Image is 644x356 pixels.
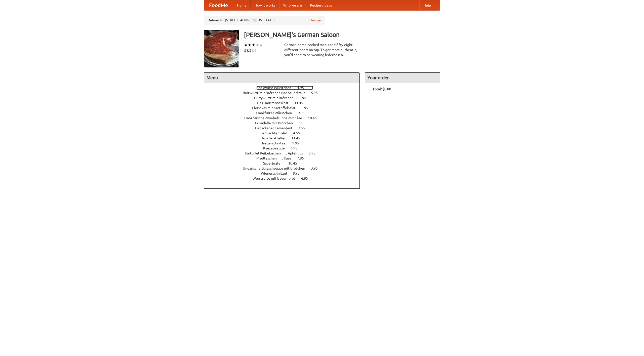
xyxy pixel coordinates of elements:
[257,101,312,105] a: Das Hausmannskost 11.45
[256,86,313,90] a: Bockwurst Würstchen 4.95
[254,48,257,53] li: $
[204,30,239,67] img: angular.jpg
[256,111,314,115] a: Frankfurter Würstchen 9.95
[260,136,291,140] span: Haus Salatteller
[291,136,305,140] span: 11.45
[245,151,308,155] span: Kartoffel Reibekuchen mit Apfelmus
[257,101,294,105] span: Das Hausmannskost
[297,86,309,90] span: 4.95
[251,0,279,10] a: How it works
[243,91,327,95] a: Bratwurst mit Brötchen und Sauerkraut 5.95
[255,126,298,130] span: Gebackener Camenbert
[247,48,249,53] li: $
[204,0,233,10] a: FoodMe
[245,151,325,155] a: Kartoffel Reibekuchen mit Apfelmus 5.95
[252,106,301,110] span: Fleishkas mit Kartoffelsalat
[263,146,290,150] span: Kaesepaetzle
[301,176,313,180] span: 6.95
[279,0,306,10] a: Who we are
[263,161,288,165] span: Sauerbraten
[309,151,320,155] span: 5.95
[256,156,296,160] span: Maultaschen mit Käse
[294,101,308,105] span: 11.45
[252,42,255,48] li: ★
[244,30,440,40] h3: [PERSON_NAME]'s German Saloon
[298,126,310,130] span: 7.55
[254,96,315,100] a: Currywurst mit Brötchen 5.95
[255,121,315,125] a: Frikadelle mit Brötchen 6.95
[204,16,325,25] div: Deliver to: [STREET_ADDRESS][US_STATE]
[253,176,317,180] a: Wurstsalad mit Bauernbrot 6.95
[243,166,327,170] a: Ungarische Gulaschsuppe mit Brötchen 3.95
[244,116,326,120] a: Französische Zwiebelsuppe mit Käse 10.45
[244,116,307,120] span: Französische Zwiebelsuppe mit Käse
[308,116,322,120] span: 10.45
[311,91,323,95] span: 5.95
[255,42,259,48] li: ★
[256,111,297,115] span: Frankfurter Würstchen
[288,161,302,165] span: 10.45
[292,141,304,145] span: 9.95
[297,156,309,160] span: 7.95
[254,96,299,100] span: Currywurst mit Brötchen
[284,42,360,57] div: German home-cooked meals and fifty-eight different beers on tap. To get more authentic, you'd nee...
[260,131,292,135] span: Gemischter Salat
[244,48,247,53] li: $
[260,131,309,135] a: Gemischter Salat 4.55
[373,87,391,91] b: Total: $0.00
[309,18,321,23] a: Change
[311,166,323,170] span: 3.95
[253,176,300,180] span: Wurstsalad mit Bauernbrot
[299,96,311,100] span: 5.95
[261,141,308,145] a: Jaegerschnitzel 9.95
[259,42,263,48] li: ★
[243,91,310,95] span: Bratwurst mit Brötchen und Sauerkraut
[249,48,252,53] li: $
[260,136,309,140] a: Haus Salatteller 11.45
[261,171,292,175] span: Wienerschnitzel
[255,126,314,130] a: Gebackener Camenbert 7.55
[261,171,309,175] a: Wienerschnitzel 8.95
[419,0,435,10] a: Help
[306,0,336,10] a: Recipe videos
[233,0,251,10] a: Home
[204,73,359,83] h4: Menu
[291,146,302,150] span: 6.95
[248,42,252,48] li: ★
[255,121,298,125] span: Frikadelle mit Brötchen
[263,161,306,165] a: Sauerbraten 10.45
[252,48,254,53] li: $
[256,86,296,90] span: Bockwurst Würstchen
[365,73,440,83] h4: Your order
[244,42,248,48] li: ★
[299,121,310,125] span: 6.95
[243,166,310,170] span: Ungarische Gulaschsuppe mit Brötchen
[293,131,305,135] span: 4.55
[252,106,317,110] a: Fleishkas mit Kartoffelsalat 6.95
[263,146,307,150] a: Kaesepaetzle 6.95
[301,106,313,110] span: 6.95
[261,141,292,145] span: Jaegerschnitzel
[298,111,310,115] span: 9.95
[256,156,313,160] a: Maultaschen mit Käse 7.95
[293,171,305,175] span: 8.95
